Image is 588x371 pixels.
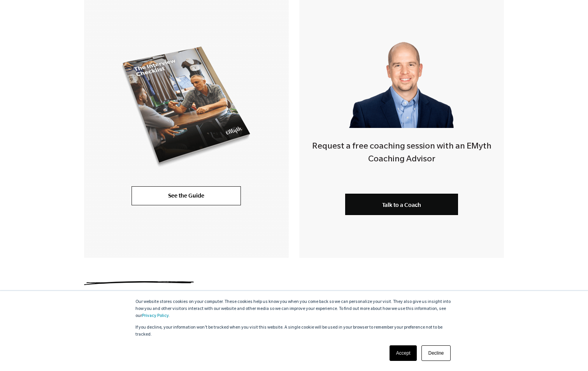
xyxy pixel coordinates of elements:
[382,201,421,208] span: Talk to a Coach
[346,27,458,128] img: Smart-business-coach.png
[390,345,417,361] a: Accept
[142,314,169,318] a: Privacy Policy
[135,299,453,320] p: Our website stores cookies on your computer. These cookies help us know you when you come back so...
[421,345,450,361] a: Decline
[135,324,453,338] p: If you decline, your information won’t be tracked when you visit this website. A single cookie wi...
[345,194,458,215] a: Talk to a Coach
[299,141,504,167] h4: Request a free coaching session with an EMyth Coaching Advisor
[132,186,241,205] a: See the Guide
[119,38,254,174] img: e-myth interview checklist hire the right people
[84,281,194,285] img: underline.svg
